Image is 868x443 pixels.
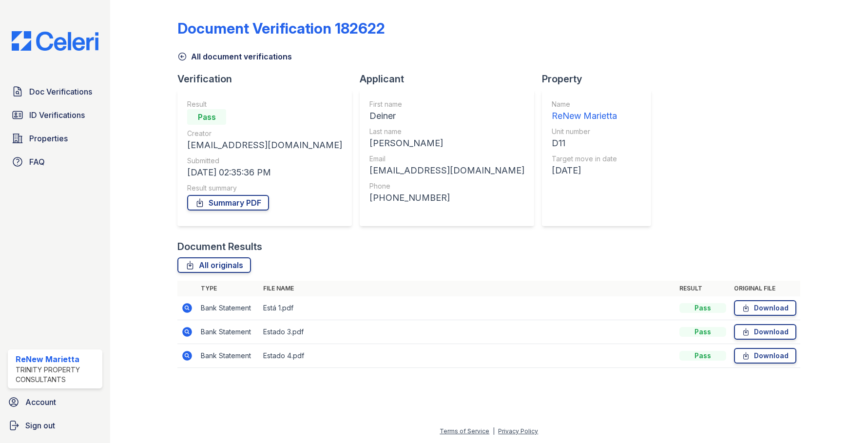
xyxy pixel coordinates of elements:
div: Document Verification 182622 [177,19,385,37]
span: FAQ [29,156,45,168]
th: Original file [730,281,800,296]
td: Bank Statement [197,296,259,320]
div: Applicant [360,72,542,86]
a: Name ReNew Marietta [552,99,617,123]
div: Submitted [187,156,342,166]
div: ReNew Marietta [552,109,617,123]
div: [DATE] 02:35:36 PM [187,166,342,179]
a: Download [734,300,796,316]
div: Trinity Property Consultants [16,365,98,385]
a: Sign out [4,416,106,435]
div: Deiner [369,109,524,123]
div: Name [552,99,617,109]
th: Type [197,281,259,296]
div: | [493,427,495,435]
div: Result summary [187,183,342,193]
a: Doc Verifications [8,82,102,101]
a: Properties [8,129,102,148]
a: Summary PDF [187,195,269,211]
div: D11 [552,136,617,150]
div: ReNew Marietta [16,353,98,365]
td: Bank Statement [197,320,259,344]
a: Account [4,392,106,412]
div: Pass [187,109,226,125]
div: Pass [679,351,726,361]
div: Property [542,72,659,86]
div: First name [369,99,524,109]
span: ID Verifications [29,109,85,121]
div: [EMAIL_ADDRESS][DOMAIN_NAME] [187,138,342,152]
span: Sign out [25,420,55,431]
a: FAQ [8,152,102,172]
a: All originals [177,257,251,273]
a: All document verifications [177,51,292,62]
a: Download [734,324,796,340]
a: Terms of Service [440,427,489,435]
td: Estado 3.pdf [259,320,675,344]
div: Email [369,154,524,164]
td: Estado 4.pdf [259,344,675,368]
div: Result [187,99,342,109]
span: Properties [29,133,68,144]
div: Creator [187,129,342,138]
div: Document Results [177,240,262,253]
div: Pass [679,303,726,313]
a: Privacy Policy [498,427,538,435]
div: Pass [679,327,726,337]
a: Download [734,348,796,364]
div: Phone [369,181,524,191]
div: [PERSON_NAME] [369,136,524,150]
th: File name [259,281,675,296]
div: Verification [177,72,360,86]
th: Result [675,281,730,296]
span: Account [25,396,56,408]
div: Unit number [552,127,617,136]
span: Doc Verifications [29,86,92,97]
div: [DATE] [552,164,617,177]
div: Target move in date [552,154,617,164]
a: ID Verifications [8,105,102,125]
td: Bank Statement [197,344,259,368]
td: Está 1.pdf [259,296,675,320]
div: [EMAIL_ADDRESS][DOMAIN_NAME] [369,164,524,177]
img: CE_Logo_Blue-a8612792a0a2168367f1c8372b55b34899dd931a85d93a1a3d3e32e68fde9ad4.png [4,31,106,51]
div: Last name [369,127,524,136]
div: [PHONE_NUMBER] [369,191,524,205]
